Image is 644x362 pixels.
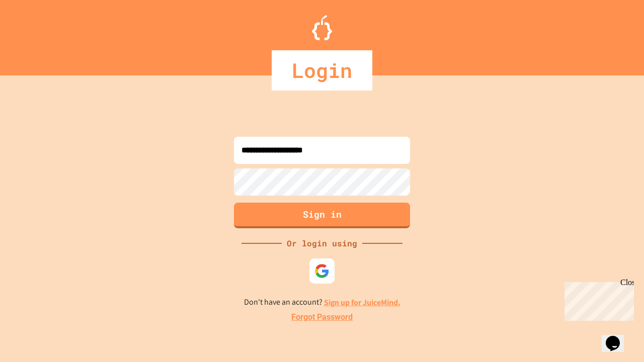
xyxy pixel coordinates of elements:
button: Sign in [234,203,410,228]
img: Logo.svg [312,15,332,40]
img: google-icon.svg [314,263,330,279]
iframe: chat widget [560,278,634,321]
iframe: chat widget [602,322,634,352]
a: Forgot Password [291,311,353,323]
div: Or login using [282,237,362,249]
p: Don't have an account? [244,296,400,309]
div: Chat with us now!Close [4,4,69,64]
div: Login [272,50,372,90]
a: Sign up for JuiceMind. [324,297,400,308]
